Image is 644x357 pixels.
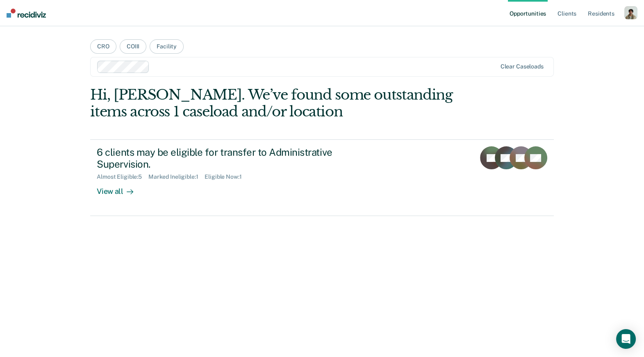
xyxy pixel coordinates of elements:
[7,9,46,18] img: Recidiviz
[97,173,148,180] div: Almost Eligible : 5
[120,39,146,54] button: COIII
[90,86,461,120] div: Hi, [PERSON_NAME]. We’ve found some outstanding items across 1 caseload and/or location
[90,139,553,216] a: 6 clients may be eligible for transfer to Administrative Supervision.Almost Eligible:5Marked Inel...
[97,146,385,170] div: 6 clients may be eligible for transfer to Administrative Supervision.
[150,39,184,54] button: Facility
[148,173,205,180] div: Marked Ineligible : 1
[205,173,248,180] div: Eligible Now : 1
[616,329,636,349] div: Open Intercom Messenger
[97,180,143,196] div: View all
[501,63,544,70] div: Clear caseloads
[90,39,116,54] button: CRO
